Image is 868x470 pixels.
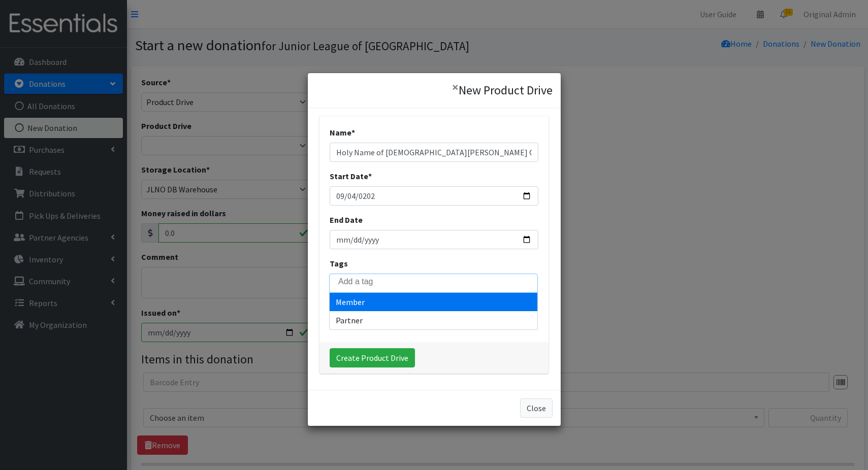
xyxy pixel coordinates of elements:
abbr: required [368,171,372,181]
abbr: required [351,127,355,138]
button: Close [520,398,553,418]
label: End Date [330,214,363,226]
label: Tags [330,257,348,270]
li: Partner [330,311,537,329]
input: Create Product Drive [330,348,415,367]
button: × [444,73,467,102]
label: Name [330,126,355,139]
input: Add a tag [338,277,543,286]
label: Start Date [330,170,372,182]
h4: New Product Drive [459,81,553,99]
li: Member [330,293,537,311]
